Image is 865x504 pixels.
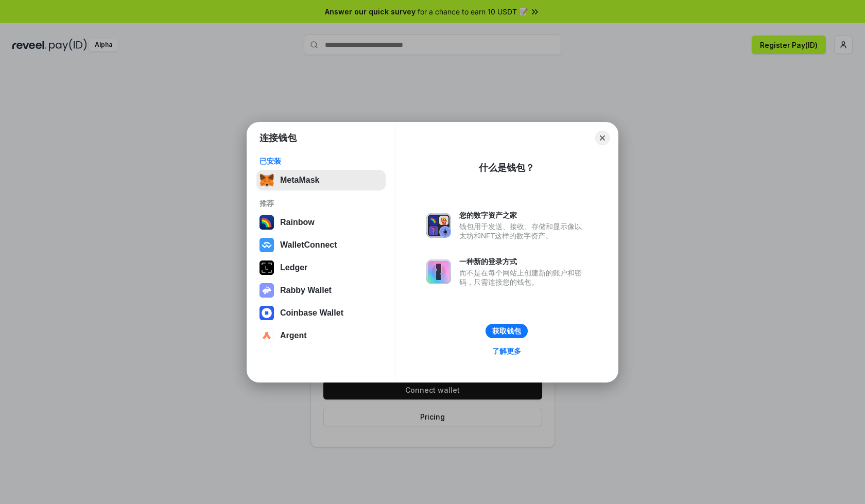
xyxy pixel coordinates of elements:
[486,344,527,358] a: 了解更多
[259,306,274,320] img: svg+xml,%3Csvg%20width%3D%2228%22%20height%3D%2228%22%20viewBox%3D%220%200%2028%2028%22%20fill%3D...
[256,280,386,301] button: Rabby Wallet
[259,199,383,208] div: 推荐
[280,331,307,340] div: Argent
[459,222,587,240] div: 钱包用于发送、接收、存储和显示像以太坊和NFT这样的数字资产。
[459,268,587,287] div: 而不是在每个网站上创建新的账户和密码，只需连接您的钱包。
[259,215,274,230] img: svg+xml,%3Csvg%20width%3D%22120%22%20height%3D%22120%22%20viewBox%3D%220%200%20120%20120%22%20fil...
[259,283,274,298] img: svg+xml,%3Csvg%20xmlns%3D%22http%3A%2F%2Fwww.w3.org%2F2000%2Fsvg%22%20fill%3D%22none%22%20viewBox...
[426,259,451,284] img: svg+xml,%3Csvg%20xmlns%3D%22http%3A%2F%2Fwww.w3.org%2F2000%2Fsvg%22%20fill%3D%22none%22%20viewBox...
[459,211,587,220] div: 您的数字资产之家
[595,131,610,145] button: Close
[426,213,451,238] img: svg+xml,%3Csvg%20xmlns%3D%22http%3A%2F%2Fwww.w3.org%2F2000%2Fsvg%22%20fill%3D%22none%22%20viewBox...
[259,238,274,252] img: svg+xml,%3Csvg%20width%3D%2228%22%20height%3D%2228%22%20viewBox%3D%220%200%2028%2028%22%20fill%3D...
[492,346,521,356] div: 了解更多
[259,328,274,343] img: svg+xml,%3Csvg%20width%3D%2228%22%20height%3D%2228%22%20viewBox%3D%220%200%2028%2028%22%20fill%3D...
[280,218,315,227] div: Rainbow
[280,240,337,250] div: WalletConnect
[256,325,386,346] button: Argent
[259,173,274,187] img: svg+xml,%3Csvg%20fill%3D%22none%22%20height%3D%2233%22%20viewBox%3D%220%200%2035%2033%22%20width%...
[256,170,386,190] button: MetaMask
[280,176,319,185] div: MetaMask
[280,286,332,295] div: Rabby Wallet
[256,235,386,255] button: WalletConnect
[256,303,386,323] button: Coinbase Wallet
[280,308,343,318] div: Coinbase Wallet
[492,326,521,336] div: 获取钱包
[256,212,386,233] button: Rainbow
[256,257,386,278] button: Ledger
[259,260,274,275] img: svg+xml,%3Csvg%20xmlns%3D%22http%3A%2F%2Fwww.w3.org%2F2000%2Fsvg%22%20width%3D%2228%22%20height%3...
[486,324,528,338] button: 获取钱包
[259,132,297,144] h1: 连接钱包
[459,257,587,266] div: 一种新的登录方式
[280,263,307,272] div: Ledger
[259,157,383,166] div: 已安装
[479,162,534,174] div: 什么是钱包？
